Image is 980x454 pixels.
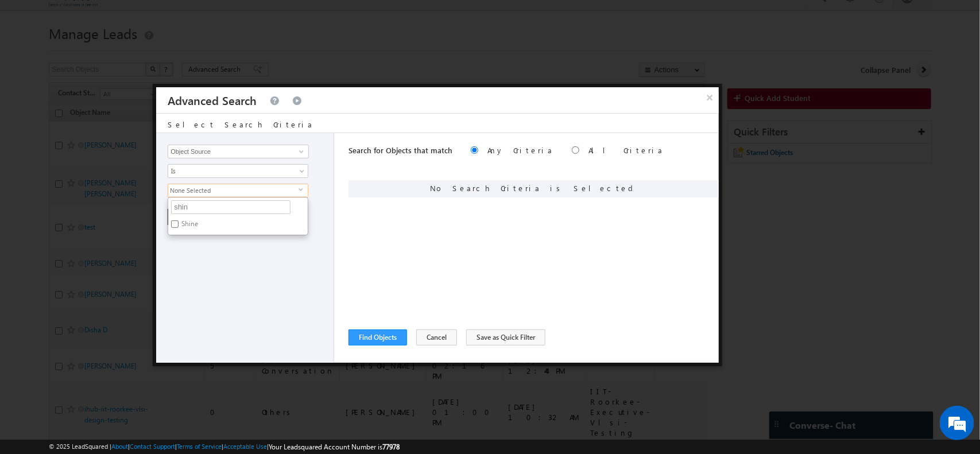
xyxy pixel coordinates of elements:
input: Type to Search [168,145,309,158]
span: None Selected [168,184,299,197]
a: Terms of Service [177,443,222,450]
div: None Selected [168,184,308,197]
span: © 2025 LeadSquared | | | | | [49,441,400,452]
label: Shine [168,217,210,235]
a: About [111,443,128,450]
button: Find Objects [348,329,407,346]
a: Contact Support [130,443,175,450]
a: Show All Items [293,146,307,157]
img: d_60004797649_company_0_60004797649 [20,60,48,75]
div: Minimize live chat window [188,6,216,33]
a: Is [168,164,308,178]
input: Search [171,200,290,214]
button: Cancel [416,329,457,346]
button: Save as Quick Filter [466,329,545,346]
span: Is [168,166,293,176]
div: No Search Criteria is Selected [348,180,719,197]
span: Search for Objects that match [348,145,452,155]
input: Shine [171,220,179,228]
em: Start Chat [156,354,208,369]
textarea: Type your message and hit 'Enter' [15,106,210,344]
span: select [299,187,308,192]
h3: Advanced Search [168,87,257,113]
span: 77978 [382,443,400,451]
label: Any Criteria [487,145,553,155]
label: All Criteria [588,145,664,155]
div: Chat with us now [60,60,193,75]
span: Select Search Criteria [168,119,313,129]
button: × [701,87,719,107]
a: Acceptable Use [223,443,267,450]
span: Your Leadsquared Account Number is [269,443,400,451]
